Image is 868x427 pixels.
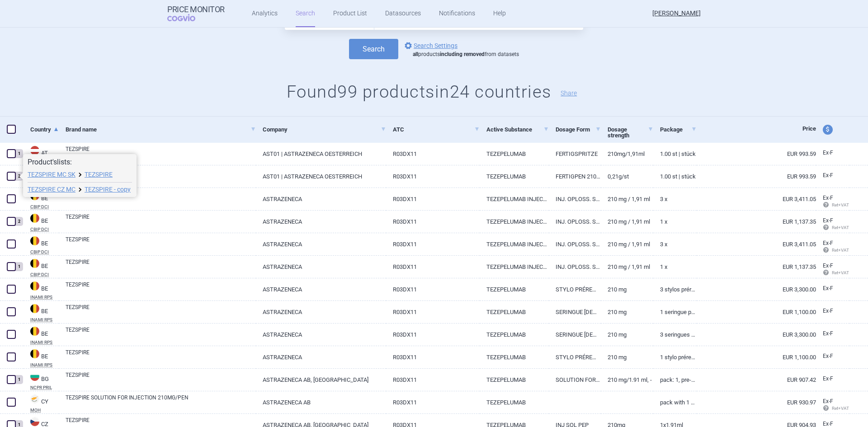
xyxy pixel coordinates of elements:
[697,301,816,323] a: EUR 1,100.00
[30,250,59,254] abbr: CBIP DCI — Belgian Center for Pharmacotherapeutic Information (CBIP)
[653,324,697,346] a: 3 seringues préremplies 1,91 mL solution injectable, 110 mg/mL
[823,150,833,156] span: Ex-factory price
[66,303,256,319] a: TEZSPIRE
[386,324,479,346] a: R03DX11
[393,118,479,141] a: ATC
[601,346,653,368] a: 210 mg
[816,169,849,183] a: Ex-F
[66,168,256,184] a: TEZSPIRE
[24,235,59,254] a: BEBECBIP DCI
[697,346,816,368] a: EUR 1,100.00
[386,233,479,255] a: R03DX11
[549,188,601,210] a: INJ. OPLOSS. S.C. [VOORGEV. PEN]
[549,324,601,346] a: SERINGUE [DEMOGRAPHIC_DATA]
[823,195,833,201] span: Ex-factory price
[601,301,653,323] a: 210 mg
[30,318,59,322] abbr: INAMI RPS — National Institute for Health Disability Insurance, Belgium. Programme web - Médicame...
[30,146,39,155] img: Austria
[823,248,858,253] span: Ret+VAT calc
[256,256,386,278] a: ASTRAZENECA
[30,417,39,426] img: Czech Republic
[256,301,386,323] a: ASTRAZENECA
[823,375,833,382] span: Ex-factory price
[30,340,59,345] abbr: INAMI RPS — National Institute for Health Disability Insurance, Belgium. Programme web - Médicame...
[601,233,653,255] a: 210 mg / 1,91 ml
[556,118,601,141] a: Dosage Form
[30,227,59,232] abbr: CBIP DCI — Belgian Center for Pharmacotherapeutic Information (CBIP)
[386,278,479,300] a: R03DX11
[816,395,849,416] a: Ex-F Ret+VAT calc
[816,350,849,363] a: Ex-F
[28,171,75,178] a: TEZSPIRE MC SK
[30,282,39,291] img: Belgium
[480,211,549,233] a: TEZEPELUMAB INJECTIE 210 MG / 1,91 ML
[823,421,833,427] span: Ex-factory price
[167,5,225,22] a: Price MonitorCOGVIO
[66,258,256,274] a: TEZSPIRE
[386,256,479,278] a: R03DX11
[30,236,39,245] img: Belgium
[697,256,816,278] a: EUR 1,137.35
[386,188,479,210] a: R03DX11
[403,40,458,51] a: Search Settings
[697,278,816,300] a: EUR 3,300.00
[697,391,816,413] a: EUR 930.97
[24,281,59,300] a: BEBEINAMI RPS
[549,301,601,323] a: SERINGUE [DEMOGRAPHIC_DATA]
[697,369,816,391] a: EUR 907.42
[480,188,549,210] a: TEZEPELUMAB INJECTIE 210 MG / 1,91 ML
[653,143,697,165] a: 1.00 ST | Stück
[386,301,479,323] a: R03DX11
[697,211,816,233] a: EUR 1,137.35
[263,118,386,141] a: Company
[167,5,225,14] strong: Price Monitor
[653,391,697,413] a: PACK WITH 1 PRE-FILLED PEN X 1.91ML
[653,278,697,300] a: 3 stylos préremplis 1,91 mL solution injectable, 110 mg/mL
[15,262,23,271] div: 1
[816,192,849,212] a: Ex-F Ret+VAT calc
[24,303,59,322] a: BEBEINAMI RPS
[15,149,23,158] div: 1
[30,214,39,223] img: Belgium
[30,295,59,300] abbr: INAMI RPS — National Institute for Health Disability Insurance, Belgium. Programme web - Médicame...
[601,256,653,278] a: 210 mg / 1,91 ml
[823,285,833,291] span: Ex-factory price
[816,146,849,160] a: Ex-F
[697,165,816,188] a: EUR 993.59
[480,369,549,391] a: TEZEPELUMAB
[480,301,549,323] a: TEZEPELUMAB
[480,391,549,413] a: TEZEPELUMAB
[549,346,601,368] a: STYLO PRÉREMPLI
[66,235,256,252] a: TEZSPIRE
[256,391,386,413] a: ASTRAZENECA AB
[24,145,59,164] a: ATATApo-Warenv.I
[816,305,849,318] a: Ex-F
[653,211,697,233] a: 1 x
[823,270,858,275] span: Ret+VAT calc
[66,281,256,297] a: TEZSPIRE
[30,363,59,367] abbr: INAMI RPS — National Institute for Health Disability Insurance, Belgium. Programme web - Médicame...
[823,263,833,269] span: Ex-factory price
[15,172,23,181] div: 2
[480,278,549,300] a: TEZEPELUMAB
[85,186,131,192] a: TEZSPIRE - copy
[802,125,816,132] span: Price
[823,225,858,230] span: Ret+VAT calc
[816,282,849,296] a: Ex-F
[608,118,653,146] a: Dosage strength
[256,324,386,346] a: ASTRAZENECA
[480,165,549,188] a: TEZEPELUMAB
[601,369,653,391] a: 210 mg/1.91 ml, -
[30,259,39,268] img: Belgium
[66,213,256,229] a: TEZSPIRE
[823,353,833,359] span: Ex-factory price
[816,259,849,280] a: Ex-F Ret+VAT calc
[66,394,256,410] a: TEZSPIRE SOLUTION FOR INJECTION 210MG/PEN
[349,39,398,59] button: Search
[24,326,59,345] a: BEBEINAMI RPS
[24,348,59,367] a: BEBEINAMI RPS
[823,398,833,404] span: Ex-factory price
[256,211,386,233] a: ASTRAZENECA
[24,371,59,390] a: BGBGNCPR PRIL
[601,324,653,346] a: 210 mg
